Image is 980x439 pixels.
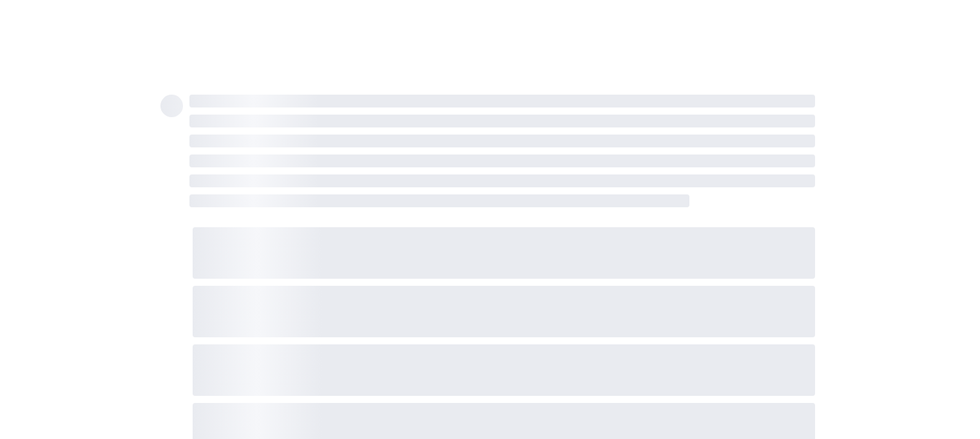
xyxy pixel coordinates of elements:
[193,344,815,396] span: ‌
[189,115,815,127] span: ‌
[193,286,815,337] span: ‌
[189,95,815,107] span: ‌
[189,154,815,167] span: ‌
[189,194,690,207] span: ‌
[160,95,183,117] span: ‌
[189,174,815,187] span: ‌
[193,227,815,279] span: ‌
[189,135,815,147] span: ‌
